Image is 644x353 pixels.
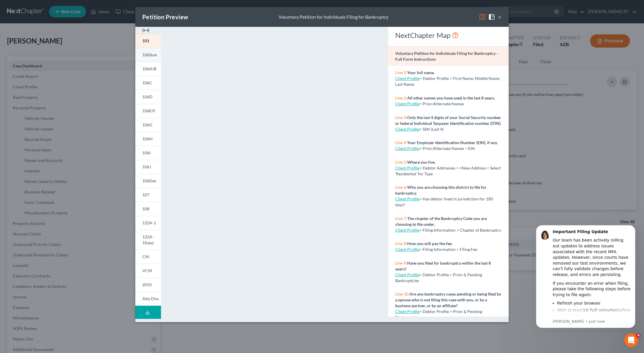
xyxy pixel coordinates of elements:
span: 106C [142,80,152,85]
strong: Your full name. [407,70,435,75]
span: > Debtor Profile > First Name, Middle Name, Last Name [395,76,500,87]
span: 106J [142,164,151,169]
span: Line 3: [395,115,407,120]
span: Line 6: [395,185,407,190]
span: Line 8: [395,241,407,246]
span: > Debtor Addresses > +New Address > Select 'Residential' for Type [395,165,501,176]
span: 4 [636,333,641,338]
a: Client Profile [395,165,419,170]
strong: All other names you have used in the last 8 years. [407,95,495,100]
a: Client Profile [395,101,419,106]
a: 122A-1 [135,216,161,230]
span: Line 7: [395,216,407,221]
img: expand-e0f6d898513216a626fdd78e52531dac95497ffd26381d4c15ee2fc46db09dca.svg [142,27,149,34]
span: 106G [142,122,152,127]
span: 2010 [142,282,152,287]
a: 122A-1Supp [135,230,161,250]
a: 106I [135,146,161,160]
a: Client Profile [395,309,419,314]
img: help-close-5ba153eb36485ed6c1ea00a893f15db1cb9b99d6cae46e1a8edb6c62d00a1a76.svg [488,13,495,20]
span: Line 2: [395,95,407,100]
a: CM [135,250,161,264]
a: 106E/F [135,104,161,118]
a: Client Profile [395,228,419,233]
span: 122A-1Supp [142,234,154,245]
a: 101 [135,34,161,48]
a: 106D [135,90,161,104]
span: 107 [142,192,149,197]
div: Petition Preview [142,13,188,21]
span: Line 10: [395,291,409,296]
div: Voluntary Petition for Individuals Filing for Bankruptcy [279,14,388,20]
a: Client Profile [395,76,419,81]
a: 106G [135,118,161,132]
a: Client Profile [395,272,419,277]
a: 106H [135,132,161,146]
span: 108 [142,206,149,211]
span: 106E/F [142,108,155,113]
a: 106Dec [135,174,161,188]
span: > Prior/Alternate Names > EIN [419,146,475,151]
span: > Debtor Profile > Prior & Pending Bankruptcies [395,272,482,283]
a: 108 [135,202,161,216]
a: Client Profile [395,196,419,201]
span: 106Sum [142,52,157,57]
a: 106Sum [135,48,161,62]
a: VCM [135,264,161,278]
strong: Where you live. [407,160,435,165]
strong: Why you are choosing this district to file for bankruptcy. [395,185,487,195]
span: 106A/B [142,66,156,71]
span: > Has debtor lived in jurisdiction for 180 days? [395,196,493,207]
a: Client Profile [395,247,419,252]
strong: Voluntary Petition for Individuals Filing for Bankruptcy - Full Form Instructions [395,51,498,62]
iframe: <object ng-attr-data='[URL][DOMAIN_NAME]' type='application/pdf' width='100%' height='975px'></ob... [171,32,377,316]
span: 106H [142,136,153,141]
span: > SSN (Last 4) [419,127,444,132]
a: 107 [135,188,161,202]
a: 106C [135,76,161,90]
span: Line 4: [395,140,407,145]
span: 106Dec [142,178,157,183]
strong: How you will pay the fee. [407,241,452,246]
span: > Filing Information > Filing Fee [419,247,477,252]
div: NextChapter Map [395,31,502,40]
span: 122A-1 [142,220,156,225]
span: 106D [142,94,153,99]
strong: Are any bankruptcy cases pending or being filed by a spouse who is not filing this case with you,... [395,291,501,308]
strong: Have you filed for bankruptcy within the last 8 years? [395,261,491,271]
span: CM [142,254,149,259]
span: Line 1: [395,70,407,75]
span: > Filing Information > Chapter of Bankruptcy [419,228,501,233]
iframe: Intercom live chat [624,333,638,347]
strong: Your Employer Identification Number (EIN), if any. [407,140,498,145]
strong: The chapter of the Bankruptcy Code you are choosing to file under. [395,216,487,227]
a: 2010 [135,278,161,292]
a: Atty Disc [135,292,161,306]
span: > Prior/Alternate Names [419,101,464,106]
a: Client Profile [395,146,419,151]
iframe: Intercom notifications message [527,218,644,350]
span: 101 [142,38,149,43]
button: × [498,13,502,20]
span: VCM [142,268,152,273]
span: Line 5: [395,160,407,165]
span: Line 9: [395,261,407,265]
span: 106I [142,150,150,155]
img: map-eea8200ae884c6f1103ae1953ef3d486a96c86aabb227e865a55264e3737af1f.svg [479,13,486,20]
a: 106A/B [135,62,161,76]
strong: Only the last 4 digits of your Social Security number or federal Individual Taxpayer Identificati... [395,115,501,126]
span: > Debtor Profile > Prior & Pending Bankruptcies [395,309,482,320]
span: Atty Disc [142,296,159,301]
a: 106J [135,160,161,174]
a: Client Profile [395,127,419,132]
